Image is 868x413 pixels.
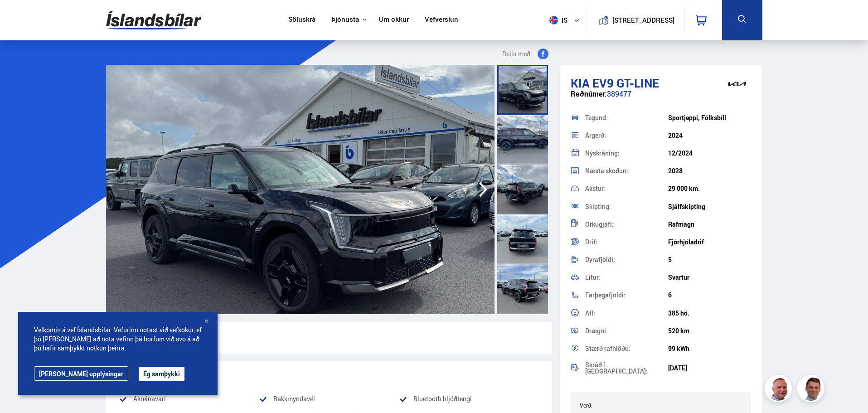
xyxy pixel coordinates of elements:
[592,75,659,91] span: EV9 GT-LINE
[585,185,668,192] div: Akstur:
[668,256,751,263] div: 5
[585,150,668,156] div: Nýskráning:
[668,167,751,175] div: 2028
[106,5,201,35] img: G0Ugv5HjCgRt.svg
[585,362,668,374] div: Skráð í [GEOGRAPHIC_DATA]:
[546,7,587,34] button: is
[668,292,751,299] div: 6
[331,15,359,24] button: Þjónusta
[668,221,751,228] div: Rafmagn
[668,345,751,352] div: 99 kWh
[399,394,539,404] li: Bluetooth hljóðtengi
[585,239,668,245] div: Drif:
[7,4,34,31] button: Open LiveChat chat widget
[425,15,458,25] a: Vefverslun
[585,204,668,210] div: Skipting:
[585,168,668,174] div: Næsta skoðun:
[668,132,751,139] div: 2024
[585,221,668,228] div: Orkugjafi:
[668,274,751,281] div: Svartur
[585,115,668,121] div: Tegund:
[585,310,668,316] div: Afl:
[668,114,751,121] div: Sportjeppi, Fólksbíll
[766,376,793,403] img: siFngHWaQ9KaOqBr.png
[585,292,668,298] div: Farþegafjöldi:
[799,376,826,403] img: FbJEzSuNWCJXmdc-.webp
[668,310,751,317] div: 385 hö.
[571,75,590,91] span: Kia
[139,367,184,381] button: Ég samþykki
[585,132,668,139] div: Árgerð:
[668,238,751,246] div: Fjórhjóladrif
[585,257,668,263] div: Dyrafjöldi:
[592,7,679,33] a: [STREET_ADDRESS]
[379,15,409,25] a: Um okkur
[668,203,751,210] div: Sjálfskipting
[585,328,668,334] div: Drægni:
[259,394,399,404] li: Bakkmyndavél
[580,402,661,408] div: Verð:
[719,70,755,98] img: brand logo
[119,394,259,404] li: Akreinavari
[106,322,552,354] p: Upphækkaður 1 tomma
[34,366,128,381] a: [PERSON_NAME] upplýsingar
[106,65,495,314] img: 3548963.jpeg
[571,89,607,99] span: Raðnúmer:
[119,369,539,382] div: Vinsæll búnaður
[668,364,751,372] div: [DATE]
[585,274,668,281] div: Litur:
[546,16,568,24] span: is
[585,345,668,352] div: Stærð rafhlöðu:
[668,150,751,157] div: 12/2024
[502,49,532,59] span: Deila með:
[571,90,752,107] div: 389477
[616,16,671,24] button: [STREET_ADDRESS]
[499,49,552,59] button: Deila með:
[34,326,202,353] span: Velkomin á vef Íslandsbílar. Vefurinn notast við vefkökur, ef þú [PERSON_NAME] að nota vefinn þá ...
[668,185,751,192] div: 29 000 km.
[668,327,751,335] div: 520 km
[549,16,558,24] img: svg+xml;base64,PHN2ZyB4bWxucz0iaHR0cDovL3d3dy53My5vcmcvMjAwMC9zdmciIHdpZHRoPSI1MTIiIGhlaWdodD0iNT...
[288,15,315,25] a: Söluskrá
